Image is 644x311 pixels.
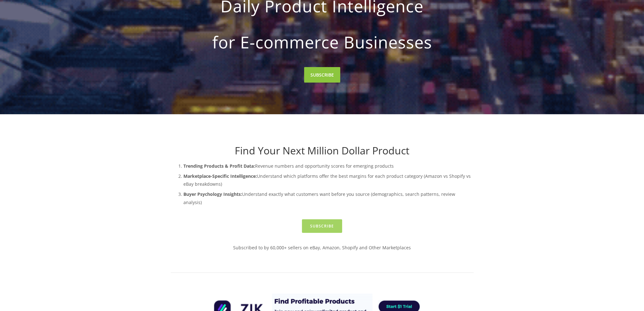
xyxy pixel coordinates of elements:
[171,145,474,157] h1: Find Your Next Million Dollar Product
[181,27,463,57] strong: for E-commerce Businesses
[183,173,257,179] strong: Marketplace-Specific Intelligence:
[183,162,474,170] p: Revenue numbers and opportunity scores for emerging products
[183,172,474,188] p: Understand which platforms offer the best margins for each product category (Amazon vs Shopify vs...
[183,163,255,169] strong: Trending Products & Profit Data:
[302,219,342,233] a: Subscribe
[304,67,340,83] a: SUBSCRIBE
[183,191,242,197] strong: Buyer Psychology Insights:
[183,190,474,206] p: Understand exactly what customers want before you source (demographics, search patterns, review a...
[171,244,474,252] p: Subscribed to by 60,000+ sellers on eBay, Amazon, Shopify and Other Marketplaces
